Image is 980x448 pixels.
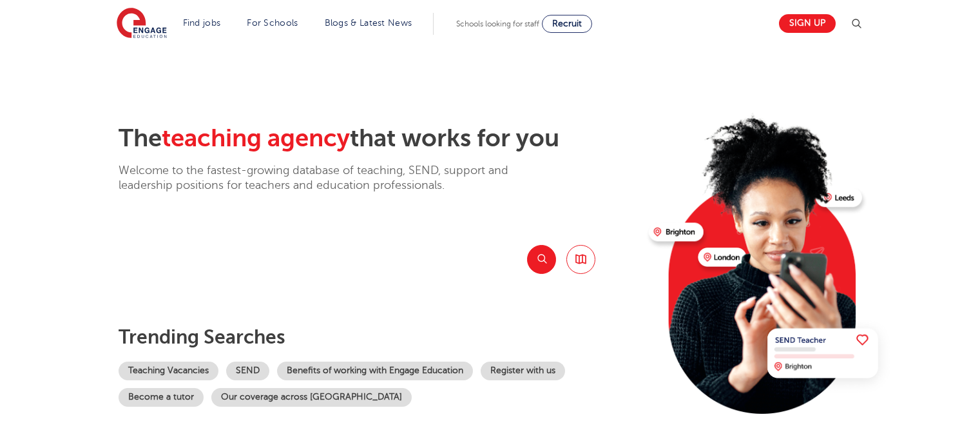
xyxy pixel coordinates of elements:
a: For Schools [247,18,298,28]
a: Sign up [779,14,836,33]
img: Engage Education [117,8,167,40]
p: Welcome to the fastest-growing database of teaching, SEND, support and leadership positions for t... [119,163,544,193]
a: Become a tutor [119,388,204,407]
h2: The that works for you [119,124,639,153]
span: teaching agency [162,124,350,152]
a: Recruit [542,15,592,33]
span: Schools looking for staff [456,19,539,28]
a: Blogs & Latest News [325,18,412,28]
button: Search [527,245,556,274]
span: Recruit [552,19,582,28]
a: Benefits of working with Engage Education [277,362,473,380]
a: SEND [226,362,269,380]
a: Register with us [481,362,565,380]
a: Our coverage across [GEOGRAPHIC_DATA] [211,388,412,407]
p: Trending searches [119,326,639,349]
a: Find jobs [183,18,221,28]
a: Teaching Vacancies [119,362,218,380]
